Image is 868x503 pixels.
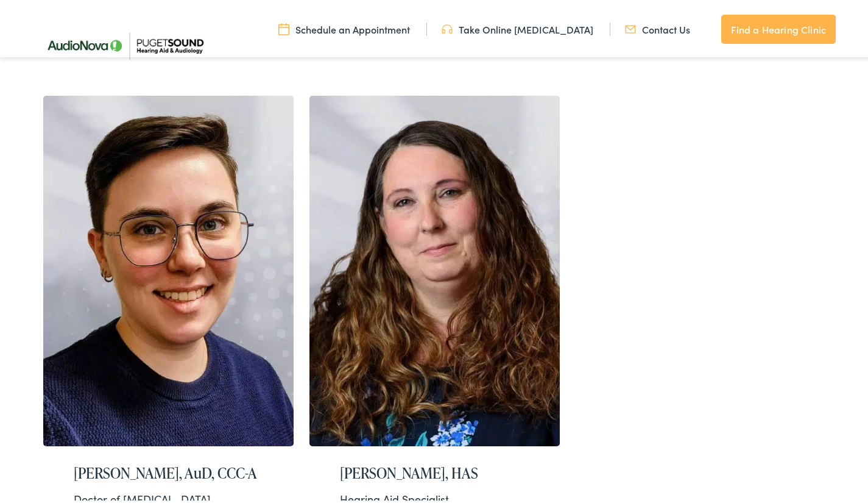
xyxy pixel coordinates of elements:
img: utility icon [442,20,453,34]
a: Take Online [MEDICAL_DATA] [442,20,593,34]
img: Tammy Christenson [309,93,560,444]
h2: [PERSON_NAME], HAS [340,462,529,480]
a: Find a Hearing Clinic [721,12,836,41]
h2: [PERSON_NAME], AuD, CCC-A [74,462,263,480]
img: utility icon [278,20,289,34]
img: utility icon [625,20,636,34]
a: Schedule an Appointment [278,20,410,34]
a: Contact Us [625,20,690,34]
img: Sara Sommer [43,93,294,444]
